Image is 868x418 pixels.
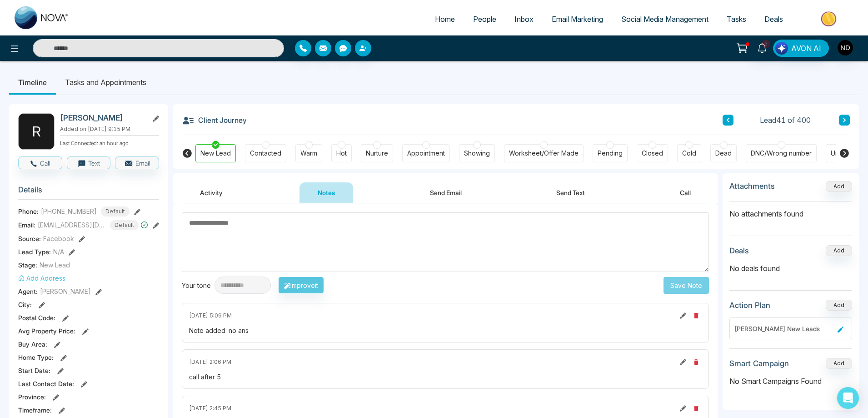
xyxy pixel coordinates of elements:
[110,220,139,230] span: Default
[56,70,155,95] li: Tasks and Appointments
[407,149,445,158] div: Appointment
[473,15,496,24] span: People
[764,15,783,24] span: Deals
[729,376,852,387] p: No Smart Campaigns Found
[336,149,347,158] div: Hot
[718,10,755,28] a: Tasks
[67,156,111,169] button: Text
[300,149,317,158] div: Warm
[642,149,663,158] div: Closed
[60,137,159,147] p: Last Connected: an hour ago
[18,206,39,216] span: Phone:
[514,15,534,24] span: Inbox
[826,358,852,369] button: Add
[115,156,159,169] button: Email
[715,149,732,158] div: Dead
[598,149,623,158] div: Pending
[60,113,145,122] h2: [PERSON_NAME]
[15,6,69,29] img: Nova CRM Logo
[182,113,247,127] h3: Client Journey
[426,10,464,28] a: Home
[751,149,812,158] div: DNC/Wrong number
[552,15,603,24] span: Email Marketing
[18,113,55,150] div: R
[43,234,74,243] span: Facebook
[662,182,709,203] button: Call
[189,404,231,413] span: [DATE] 2:45 PM
[60,125,159,133] p: Added on [DATE] 9:15 PM
[751,40,773,55] a: 3
[826,300,852,311] button: Add
[189,326,702,335] div: Note added: no ans
[837,387,859,409] div: Open Intercom Messenger
[18,260,37,270] span: Stage:
[189,312,232,320] span: [DATE] 5:09 PM
[41,206,97,216] span: [PHONE_NUMBER]
[729,246,749,255] h3: Deals
[40,287,91,296] span: [PERSON_NAME]
[464,10,505,28] a: People
[826,245,852,256] button: Add
[831,149,867,158] div: Unspecified
[9,70,56,95] li: Timeline
[505,10,543,28] a: Inbox
[734,324,834,333] div: [PERSON_NAME] New Leads
[729,359,789,368] h3: Smart Campaign
[366,149,388,158] div: Nurture
[729,263,852,274] p: No deals found
[826,182,852,190] span: Add
[18,392,46,402] span: Province :
[38,220,106,230] span: [EMAIL_ADDRESS][DOMAIN_NAME]
[18,405,52,415] span: Timeframe :
[509,149,579,158] div: Worksheet/Offer Made
[435,15,455,24] span: Home
[762,40,770,48] span: 3
[250,149,281,158] div: Contacted
[612,10,718,28] a: Social Media Management
[189,358,231,366] span: [DATE] 2:06 PM
[189,372,702,382] div: call after 5
[299,182,353,203] button: Notes
[53,247,64,257] span: N/A
[412,182,480,203] button: Send Email
[464,149,490,158] div: Showing
[18,234,41,243] span: Source:
[775,42,788,55] img: Lead Flow
[18,326,75,336] span: Avg Property Price :
[18,273,65,283] button: Add Address
[200,149,231,158] div: New Lead
[538,182,603,203] button: Send Text
[755,10,792,28] a: Deals
[621,15,708,24] span: Social Media Management
[18,156,62,169] button: Call
[18,339,47,349] span: Buy Area :
[682,149,696,158] div: Cold
[797,9,863,29] img: Market-place.gif
[182,281,215,290] div: Your tone
[663,277,709,294] button: Save Note
[18,366,50,375] span: Start Date :
[101,206,130,217] span: Default
[791,43,821,54] span: AVON AI
[182,182,241,203] button: Activity
[18,300,32,309] span: City :
[773,40,829,57] button: AVON AI
[18,379,74,388] span: Last Contact Date :
[18,313,55,322] span: Postal Code :
[18,287,38,296] span: Agent:
[826,181,852,192] button: Add
[18,220,35,230] span: Email:
[40,260,70,270] span: New Lead
[18,185,159,199] h3: Details
[760,115,811,126] span: Lead 41 of 400
[18,247,51,257] span: Lead Type:
[729,181,775,191] h3: Attachments
[838,40,853,55] img: User Avatar
[729,201,852,219] p: No attachments found
[543,10,612,28] a: Email Marketing
[729,301,770,310] h3: Action Plan
[727,15,746,24] span: Tasks
[18,353,54,362] span: Home Type :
